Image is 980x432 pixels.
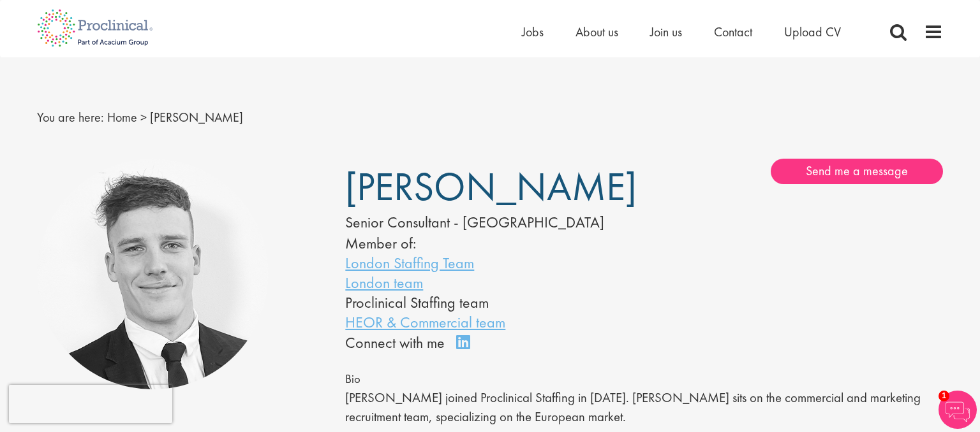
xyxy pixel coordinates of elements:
[345,161,637,212] span: [PERSON_NAME]
[345,312,505,332] a: HEOR & Commercial team
[345,273,423,292] a: London team
[345,389,943,426] p: [PERSON_NAME] joined Proclinical Staffing in [DATE]. [PERSON_NAME] sits on the commercial and mar...
[107,109,137,126] a: breadcrumb link
[9,385,172,423] iframe: reCAPTCHA
[37,109,104,126] span: You are here:
[345,371,360,387] span: Bio
[345,233,416,253] label: Member of:
[771,159,943,184] a: Send me a message
[345,292,605,312] li: Proclinical Staffing team
[939,391,949,401] span: 1
[522,24,544,40] a: Jobs
[150,109,243,126] span: [PERSON_NAME]
[37,159,269,390] img: Nicolas Daniel
[650,24,682,40] a: Join us
[939,391,977,429] img: Chatbot
[714,24,752,40] a: Contact
[345,253,474,273] a: London Staffing Team
[345,212,605,233] div: Senior Consultant - [GEOGRAPHIC_DATA]
[140,109,147,126] span: >
[784,24,841,40] a: Upload CV
[575,24,618,40] a: About us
